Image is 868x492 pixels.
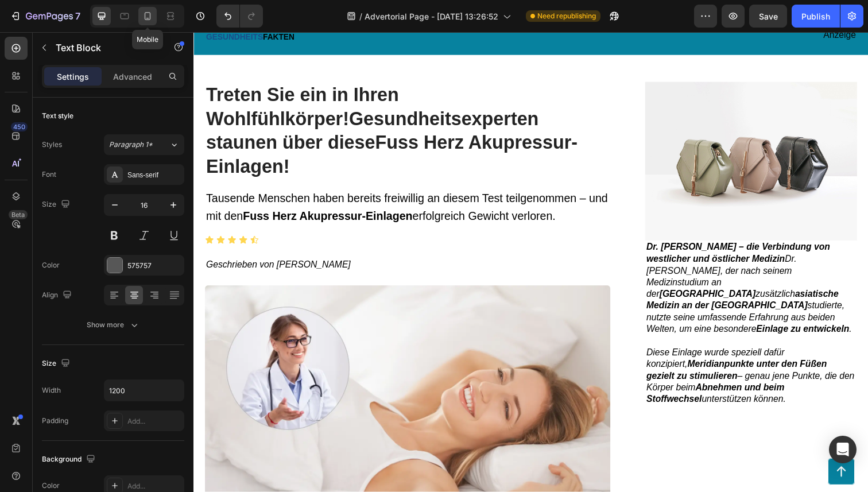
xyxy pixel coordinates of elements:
span: / [359,10,362,22]
div: Background [42,452,98,467]
span: Tausende Menschen haben bereits freiwillig an diesem Test teilgenommen – und mit den erfolgreich ... [13,164,423,194]
div: Width [42,385,61,396]
p: 7 [75,9,80,23]
button: Show more [42,315,184,335]
h1: Treten Sie ein in Ihren Wohlfühlkörper!Gesundheitsexperten staunen über diese ! [11,51,425,152]
img: image_demo.jpg [461,51,677,214]
span: Geschrieben von [PERSON_NAME] [13,233,160,242]
div: Color [42,260,60,270]
p: Text Block [56,41,153,55]
div: Padding [42,416,68,426]
div: 450 [11,122,28,131]
div: Add... [127,481,181,491]
span: Dr. [PERSON_NAME], der nach seinem Medizinstudium an der zusätzlich studierte, nutzte seine umfas... [462,215,672,308]
div: Styles [42,140,62,150]
div: Publish [801,10,830,22]
div: Size [42,356,72,371]
strong: Einlage zu entwickeln [575,299,669,308]
span: Need republishing [537,11,596,21]
div: 575757 [127,261,181,271]
div: Text style [42,111,73,121]
span: Advertorial Page - [DATE] 13:26:52 [365,10,498,22]
div: Size [42,197,72,212]
button: Save [749,5,787,28]
strong: Fuss Herz Akupressur-Einlagen [13,102,392,148]
div: Open Intercom Messenger [829,436,857,463]
button: 7 [5,5,86,28]
iframe: Design area [193,32,868,492]
button: Publish [792,5,840,28]
strong: [GEOGRAPHIC_DATA] [475,262,573,272]
div: Undo/Redo [216,5,263,28]
div: Font [42,169,56,180]
button: Paragraph 1* [104,134,184,155]
div: Show more [87,319,140,331]
strong: Abnehmen und beim Stoffwechsel [462,358,603,380]
strong: Dr. [PERSON_NAME] – die Verbindung von westlicher und östlicher Medizin [462,215,650,237]
span: Paragraph 1* [109,140,153,150]
div: Sans-serif [127,170,181,180]
p: Settings [57,71,89,83]
div: Color [42,481,60,491]
input: Auto [104,380,184,401]
span: Save [759,11,778,21]
div: Add... [127,416,181,427]
span: Diese Einlage wurde speziell dafür konzipiert, – genau jene Punkte, die den Körper beim unterstüt... [462,322,675,379]
p: Advanced [113,71,152,83]
strong: Meridianpunkte unter den Füßen gezielt zu stimulieren [462,334,646,356]
div: Align [42,288,74,303]
strong: Fuss Herz Akupressur-Einlagen [51,181,224,194]
div: Beta [9,210,28,219]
